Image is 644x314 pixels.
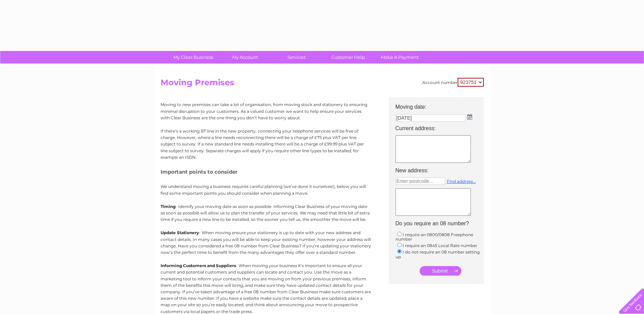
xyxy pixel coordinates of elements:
h5: Important points to consider [161,169,371,175]
input: Submit [420,266,461,276]
a: My Account [217,51,273,64]
th: Current address: [392,123,487,134]
h2: Moving Premises [161,78,484,91]
b: Update Stationery [161,230,199,235]
a: My Clear Business [165,51,221,64]
td: I require an 0800/0808 Freephone number I require an 0845 Local Rate number I do not require an 0... [392,229,487,261]
b: Timing [161,204,176,209]
b: Informing Customers and Suppliers [161,263,236,268]
p: - Identify your moving date as soon as possible. Informing Clear Business of your moving date as ... [161,203,371,223]
p: Moving to new premises can take a lot of organisation, from moving stock and stationery to ensuri... [161,101,371,121]
th: Moving date: [392,97,487,112]
div: Account number [422,78,484,87]
p: We understand moving a business requires careful planning (we’ve done it ourselves!), below you w... [161,183,371,196]
a: Services [269,51,325,64]
a: Customer Help [320,51,376,64]
p: - When moving ensure your stationery is up to date with your new address and contact details. In ... [161,229,371,256]
th: New address: [392,165,487,176]
a: Make A Payment [372,51,428,64]
th: Do you require an 08 number? [392,219,487,229]
img: ... [467,114,472,120]
p: If there’s a working BT line in the new property, connecting your telephone services will be free... [161,128,371,160]
a: Find address... [447,179,476,184]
